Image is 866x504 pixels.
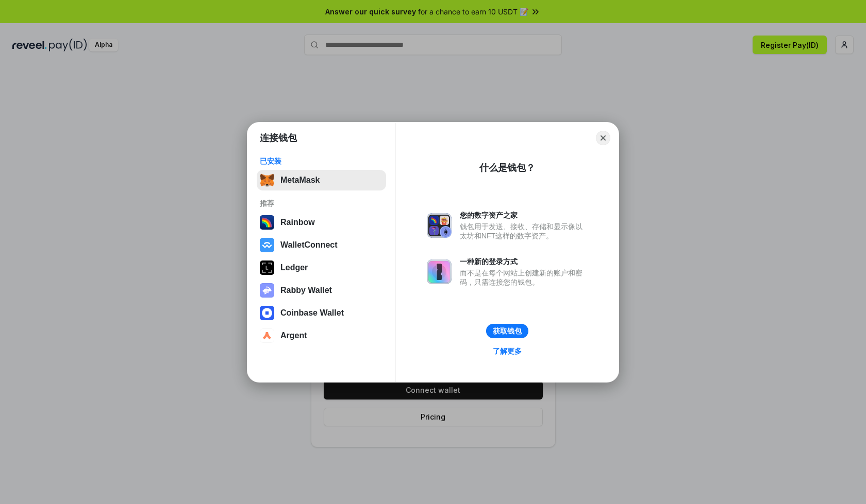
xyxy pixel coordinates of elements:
[260,238,274,252] img: svg+xml,%3Csvg%20width%3D%2228%22%20height%3D%2228%22%20viewBox%3D%220%200%2028%2028%22%20fill%3D...
[460,257,588,266] div: 一种新的登录方式
[493,346,522,356] div: 了解更多
[260,173,274,187] img: svg+xml,%3Csvg%20fill%3D%22none%22%20height%3D%2233%22%20viewBox%3D%220%200%2035%2033%22%20width%...
[257,257,386,278] button: Ledger
[260,132,297,144] h1: 连接钱包
[257,212,386,233] button: Rainbow
[257,235,386,255] button: WalletConnect
[280,308,344,318] div: Coinbase Wallet
[460,222,588,240] div: 钱包用于发送、接收、存储和显示像以太坊和NFT这样的数字资产。
[280,176,320,185] div: MetaMask
[257,325,386,346] button: Argent
[280,240,338,250] div: WalletConnect
[493,326,522,336] div: 获取钱包
[260,157,383,166] div: 已安装
[260,199,383,208] div: 推荐
[260,328,274,343] img: svg+xml,%3Csvg%20width%3D%2228%22%20height%3D%2228%22%20viewBox%3D%220%200%2028%2028%22%20fill%3D...
[280,218,315,227] div: Rainbow
[427,213,452,238] img: svg+xml,%3Csvg%20xmlns%3D%22http%3A%2F%2Fwww.w3.org%2F2000%2Fsvg%22%20fill%3D%22none%22%20viewBox...
[260,283,274,298] img: svg+xml,%3Csvg%20xmlns%3D%22http%3A%2F%2Fwww.w3.org%2F2000%2Fsvg%22%20fill%3D%22none%22%20viewBox...
[596,131,610,145] button: Close
[280,331,307,340] div: Argent
[257,280,386,301] button: Rabby Wallet
[460,211,588,220] div: 您的数字资产之家
[257,303,386,323] button: Coinbase Wallet
[260,260,274,275] img: svg+xml,%3Csvg%20xmlns%3D%22http%3A%2F%2Fwww.w3.org%2F2000%2Fsvg%22%20width%3D%2228%22%20height%3...
[479,162,535,174] div: 什么是钱包？
[260,215,274,230] img: svg+xml,%3Csvg%20width%3D%22120%22%20height%3D%22120%22%20viewBox%3D%220%200%20120%20120%22%20fil...
[280,263,308,272] div: Ledger
[487,344,528,358] a: 了解更多
[486,324,528,338] button: 获取钱包
[280,286,332,295] div: Rabby Wallet
[257,170,386,190] button: MetaMask
[260,306,274,320] img: svg+xml,%3Csvg%20width%3D%2228%22%20height%3D%2228%22%20viewBox%3D%220%200%2028%2028%22%20fill%3D...
[460,268,588,287] div: 而不是在每个网站上创建新的账户和密码，只需连接您的钱包。
[427,259,452,284] img: svg+xml,%3Csvg%20xmlns%3D%22http%3A%2F%2Fwww.w3.org%2F2000%2Fsvg%22%20fill%3D%22none%22%20viewBox...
